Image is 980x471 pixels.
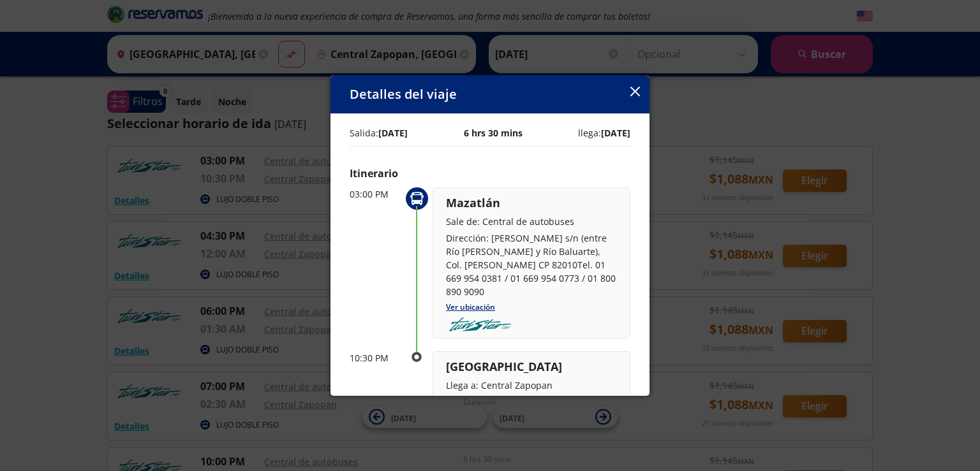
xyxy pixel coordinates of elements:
p: Dirección: [PERSON_NAME] s/n (entre Río [PERSON_NAME] y Río Baluarte), Col. [PERSON_NAME] CP 8201... [446,231,617,298]
p: Salida: [350,126,408,140]
p: Itinerario [350,166,630,181]
b: [DATE] [378,127,408,139]
a: Ver ubicación [446,301,495,312]
p: Dirección: Carretera [PERSON_NAME] #1110 (esquina [GEOGRAPHIC_DATA]), Col. [GEOGRAPHIC_DATA][PERS... [446,395,617,462]
b: [DATE] [601,127,630,139]
p: Sale de: Central de autobuses [446,215,617,228]
p: Llega a: Central Zapopan [446,379,617,392]
p: Mazatlán [446,194,617,212]
p: 6 hrs 30 mins [464,126,523,140]
img: turistar-lujo.png [446,317,514,331]
p: llega: [578,126,630,140]
p: Detalles del viaje [350,85,457,104]
p: 10:30 PM [350,351,401,365]
p: [GEOGRAPHIC_DATA] [446,358,617,375]
p: 03:00 PM [350,187,401,201]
